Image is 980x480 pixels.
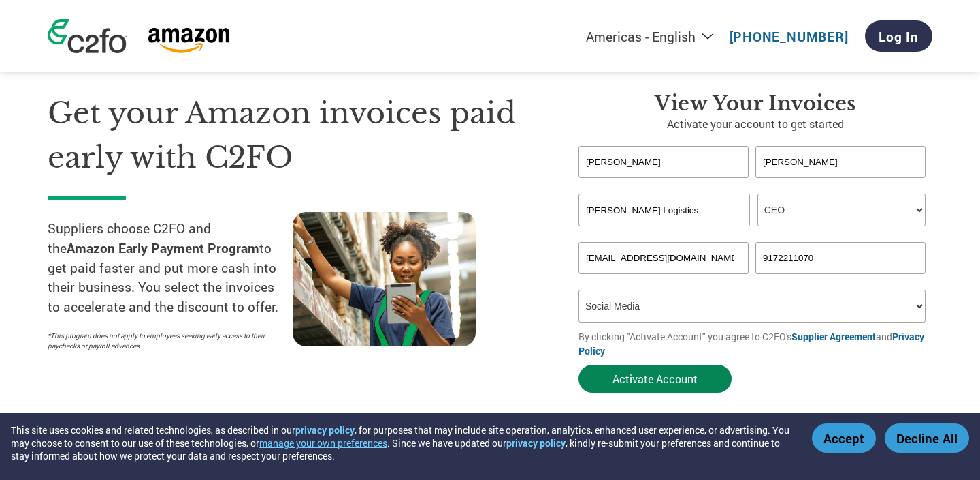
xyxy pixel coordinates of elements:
[578,275,749,284] div: Inavlid Email Address
[578,194,750,226] input: Your company name*
[293,212,476,346] img: supply chain worker
[578,146,749,178] input: First Name*
[48,219,293,317] p: Suppliers choose C2FO and the to get paid faster and put more cash into their business. You selec...
[506,436,566,449] a: privacy policy
[578,91,932,116] h3: View Your Invoices
[578,365,732,393] button: Activate Account
[295,423,355,436] a: privacy policy
[48,19,127,53] img: c2fo logo
[730,28,849,45] a: [PHONE_NUMBER]
[791,330,876,343] a: Supplier Agreement
[578,330,924,357] a: Privacy Policy
[578,329,932,358] p: By clicking "Activate Account" you agree to C2FO's and
[259,436,387,449] button: manage your own preferences
[578,242,749,274] input: Invalid Email format
[578,179,749,188] div: Invalid first name or first name is too long
[755,179,926,188] div: Invalid last name or last name is too long
[757,194,926,226] select: Title/Role
[885,423,969,453] button: Decline All
[48,331,279,351] p: *This program does not apply to employees seeking early access to their paychecks or payroll adva...
[48,91,538,179] h1: Get your Amazon invoices paid early with C2FO
[148,28,230,53] img: Amazon
[578,228,926,237] div: Invalid company name or company name is too long
[578,116,932,132] p: Activate your account to get started
[67,239,259,256] strong: Amazon Early Payment Program
[755,146,926,178] input: Last Name*
[812,423,876,453] button: Accept
[755,242,926,274] input: Phone*
[865,20,932,52] a: Log In
[755,275,926,284] div: Inavlid Phone Number
[11,423,792,462] div: This site uses cookies and related technologies, as described in our , for purposes that may incl...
